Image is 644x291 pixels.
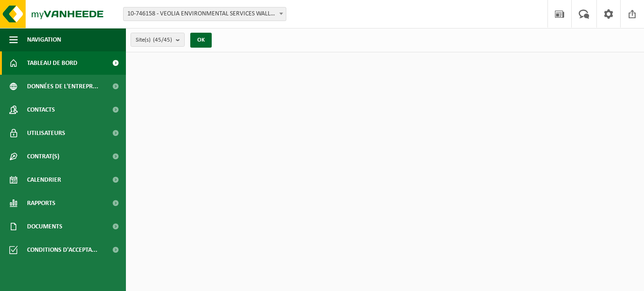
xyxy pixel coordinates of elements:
span: 10-746158 - VEOLIA ENVIRONMENTAL SERVICES WALLONIE - 4460 GRÂCE-HOLLOGNE, RUE DE L'AVENIR 22 [124,7,286,21]
span: Site(s) [136,33,172,47]
button: Site(s)(45/45) [131,33,185,47]
span: 10-746158 - VEOLIA ENVIRONMENTAL SERVICES WALLONIE - 4460 GRÂCE-HOLLOGNE, RUE DE L'AVENIR 22 [123,7,286,21]
span: Documents [27,215,62,238]
span: Navigation [27,28,61,51]
span: Conditions d'accepta... [27,238,97,262]
span: Utilisateurs [27,121,65,145]
count: (45/45) [153,37,172,43]
button: OK [190,33,212,48]
span: Données de l'entrepr... [27,75,98,98]
span: Rapports [27,192,55,215]
span: Contrat(s) [27,145,59,168]
span: Contacts [27,98,55,121]
span: Tableau de bord [27,51,77,75]
span: Calendrier [27,168,61,192]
